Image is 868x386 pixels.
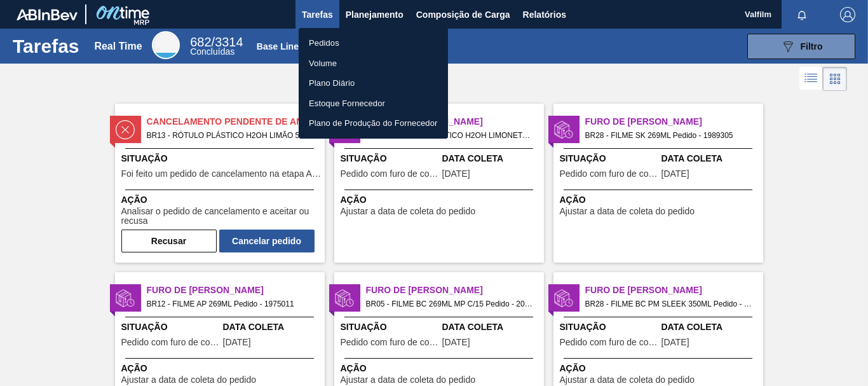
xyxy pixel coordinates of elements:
[299,53,448,74] a: Volume
[299,93,448,114] a: Estoque Fornecedor
[299,73,448,93] a: Plano Diário
[299,33,448,53] a: Pedidos
[299,113,448,134] a: Plano de Produção do Fornecedor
